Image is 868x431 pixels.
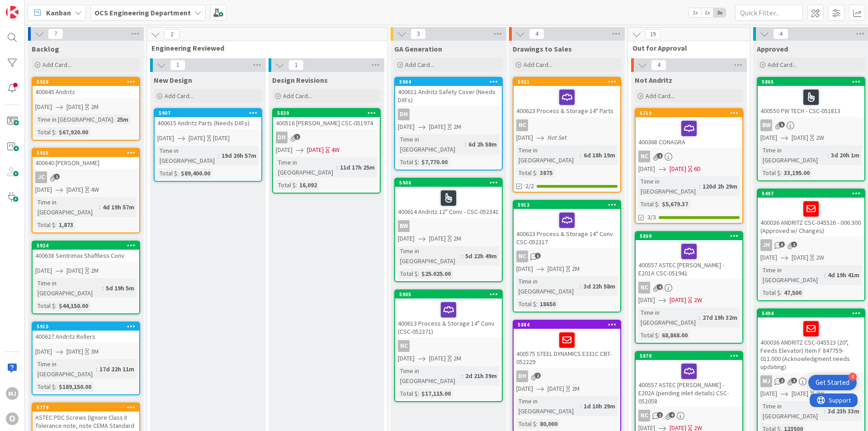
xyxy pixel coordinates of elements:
div: Time in [GEOGRAPHIC_DATA] [157,146,218,166]
span: 2 [535,373,541,379]
div: 2M [453,354,461,363]
span: [DATE] [398,354,415,363]
span: [DATE] [792,133,808,142]
span: [DATE] [398,234,415,243]
div: 5839400516 [PERSON_NAME] CSC-051974 [273,109,380,129]
span: : [113,114,114,124]
div: 5870 [640,353,742,359]
span: Add Card... [646,92,675,100]
div: Time in [GEOGRAPHIC_DATA] [398,134,465,154]
div: 5905 [399,291,502,298]
div: 5779 [33,403,139,412]
div: 68,868.00 [660,330,690,340]
span: [DATE] [276,145,292,155]
div: 5924 [33,242,139,250]
span: : [296,180,297,190]
div: Time in [GEOGRAPHIC_DATA] [638,176,699,196]
div: JC [33,171,139,183]
div: 5921 [514,78,620,86]
div: BW [398,220,410,232]
div: 5905 [395,290,502,298]
div: 400036 ANDRITZ CSC-045526 - 006.300 (Approved w/ Changes) [758,198,864,237]
div: Total $ [276,180,296,190]
span: : [462,371,463,381]
div: 5904 [395,78,502,86]
span: 1 [294,134,300,140]
div: 5839 [273,109,380,117]
span: 1 [791,242,797,247]
span: : [780,288,782,298]
span: 3/3 [647,213,656,222]
div: 5906400614 Andritz 12" Conv - CSC-052341 [395,179,502,218]
div: 5904400611 Andritz Safety Cover (Needs DXFs) [395,78,502,106]
div: BW [758,119,864,131]
div: 5494 [758,309,864,317]
div: 4W [331,145,340,155]
div: 5719 [640,110,742,116]
span: Add Card... [524,61,552,69]
div: 80,000 [538,419,560,429]
span: : [536,168,538,178]
div: 2M [572,384,580,393]
a: 5719400368 CONAGRANC[DATE][DATE]6DTime in [GEOGRAPHIC_DATA]:120d 2h 29mTotal $:$5,679.373/3 [635,108,743,224]
a: 5865400550 PW TECH - CSC-051813BW[DATE][DATE]2WTime in [GEOGRAPHIC_DATA]:3d 20h 1mTotal $:33,195.00 [757,77,865,181]
div: 5925400640 [PERSON_NAME] [33,149,139,169]
div: 1d 10h 29m [581,401,618,411]
div: $25.025.00 [419,269,453,279]
div: 5497 [762,190,864,197]
div: 5870 [636,352,742,360]
div: Total $ [35,382,55,392]
div: NC [638,282,650,294]
div: $67,920.00 [57,127,90,137]
div: 5907400615 Andritz Parts (Needs DXFs) [155,109,261,129]
span: : [580,401,581,411]
div: 400614 Andritz 12" Conv - CSC-052341 [395,187,502,218]
div: Total $ [398,157,418,167]
div: Time in [GEOGRAPHIC_DATA] [760,401,824,421]
div: Time in [GEOGRAPHIC_DATA] [516,145,580,165]
div: 5869400557 ASTEC [PERSON_NAME] - E201A CSC-051941 [636,232,742,279]
div: 4 [849,373,857,381]
div: DH [273,132,380,143]
a: 5921400623 Process & Storage 14" PartsNC[DATE]Not SetTime in [GEOGRAPHIC_DATA]:6d 18h 19mTotal $:... [513,77,621,193]
i: Not Set [547,133,567,142]
div: 5494 [762,310,864,317]
span: : [824,270,826,280]
span: [DATE] [66,266,83,275]
div: Time in [GEOGRAPHIC_DATA] [516,396,580,416]
div: Time in [GEOGRAPHIC_DATA] [516,276,580,296]
div: 3875 [538,168,555,178]
div: Time in [GEOGRAPHIC_DATA] [760,145,827,165]
div: 3d 23h 33m [826,406,862,416]
div: 4d 19h 57m [100,202,137,212]
div: 5913 [518,202,620,208]
div: $44,150.00 [57,301,90,311]
div: Total $ [638,199,658,209]
div: NC [514,119,620,131]
div: 5906 [399,180,502,186]
span: [DATE] [760,389,777,398]
span: Add Card... [42,61,71,69]
div: 47,500 [782,288,804,298]
div: 2d 21h 39m [463,371,499,381]
div: NC [636,282,742,294]
div: 120d 2h 29m [700,181,740,191]
div: 5913 [514,201,620,209]
div: 5719400368 CONAGRA [636,109,742,148]
div: 4W [91,185,99,194]
span: 1 [791,378,797,384]
span: : [699,313,700,322]
span: : [462,251,463,261]
span: [DATE] [66,102,83,112]
div: $7,770.00 [419,157,450,167]
span: 2/2 [525,181,534,191]
div: Time in [GEOGRAPHIC_DATA] [35,278,102,298]
div: Total $ [35,220,55,230]
div: 2M [453,234,461,243]
a: 5913400623 Process & Storage 14" Conv CSC-052317NC[DATE][DATE]2MTime in [GEOGRAPHIC_DATA]:3d 22h ... [513,200,621,313]
span: [DATE] [35,102,52,112]
div: 6d 18h 19m [581,150,618,160]
div: NC [636,410,742,422]
div: JC [35,171,47,183]
div: Total $ [516,419,536,429]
